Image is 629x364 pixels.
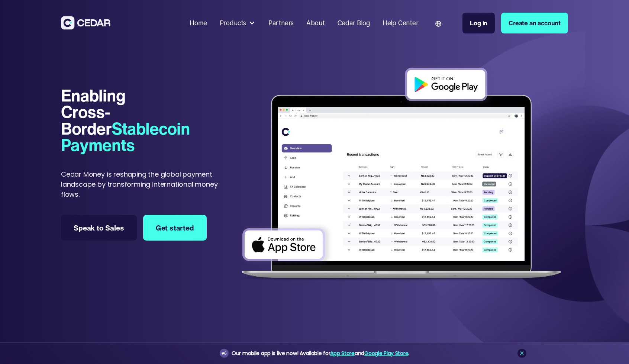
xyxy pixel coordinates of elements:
div: Partners [268,18,294,28]
a: Google Play Store [364,349,408,357]
a: Help Center [379,15,422,32]
span: Stablecoin Payments [61,116,190,157]
div: Products [220,18,246,28]
img: announcement [221,350,227,356]
a: Log in [462,13,495,33]
div: Log in [470,18,487,28]
img: world icon [435,21,441,27]
a: Create an account [501,13,568,33]
a: Partners [265,15,297,32]
a: Get started [143,215,207,240]
h1: Enabling Cross-Border [61,87,165,153]
a: Speak to Sales [61,215,137,240]
a: About [303,15,328,32]
div: About [306,18,325,28]
p: Cedar Money is reshaping the global payment landscape by transforming international money flows. [61,169,235,199]
div: Our mobile app is live now! Available for and . [232,349,409,358]
div: Home [190,18,207,28]
a: Home [187,15,210,32]
div: Help Center [383,18,419,28]
a: App Store [330,349,354,357]
div: Products [216,15,259,31]
a: Cedar Blog [334,15,373,32]
div: Cedar Blog [338,18,370,28]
